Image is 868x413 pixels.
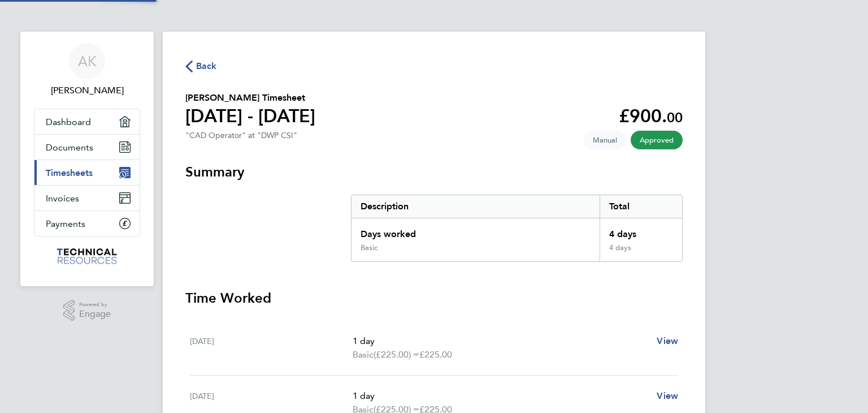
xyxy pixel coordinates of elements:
[78,54,97,68] span: AK
[351,195,600,218] div: Description
[55,248,119,266] img: technicalresources-logo-retina.png
[353,334,648,348] p: 1 day
[667,109,683,126] span: 00
[353,348,374,362] span: Basic
[46,117,91,127] span: Dashboard
[657,334,678,348] a: View
[34,186,140,210] a: Invoices
[46,142,93,153] span: Documents
[657,389,678,403] a: View
[657,390,678,401] span: View
[185,131,297,140] div: "CAD Operator" at "DWP CSI"
[631,131,683,149] span: This timesheet has been approved.
[351,218,600,243] div: Days worked
[600,243,682,261] div: 4 days
[351,195,683,262] div: Summary
[34,160,140,185] a: Timesheets
[600,195,682,218] div: Total
[657,335,678,346] span: View
[79,300,111,309] span: Powered by
[34,109,140,134] a: Dashboard
[185,105,315,127] h1: [DATE] - [DATE]
[185,91,315,105] h2: [PERSON_NAME] Timesheet
[34,211,140,236] a: Payments
[185,163,683,181] h3: Summary
[34,84,140,97] span: Andrew Kersley
[196,59,217,73] span: Back
[20,32,154,286] nav: Main navigation
[419,349,452,360] span: £225.00
[190,334,353,362] div: [DATE]
[46,167,93,178] span: Timesheets
[34,135,140,160] a: Documents
[185,59,217,73] button: Back
[34,43,140,97] a: AK[PERSON_NAME]
[619,105,683,127] app-decimal: £900.
[63,300,111,321] a: Powered byEngage
[374,349,419,360] span: (£225.00) =
[353,389,648,403] p: 1 day
[361,243,377,252] div: Basic
[46,193,79,204] span: Invoices
[34,248,140,266] a: Go to home page
[600,218,682,243] div: 4 days
[584,131,626,149] span: This timesheet was manually created.
[185,289,683,307] h3: Time Worked
[79,309,111,319] span: Engage
[46,218,85,229] span: Payments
